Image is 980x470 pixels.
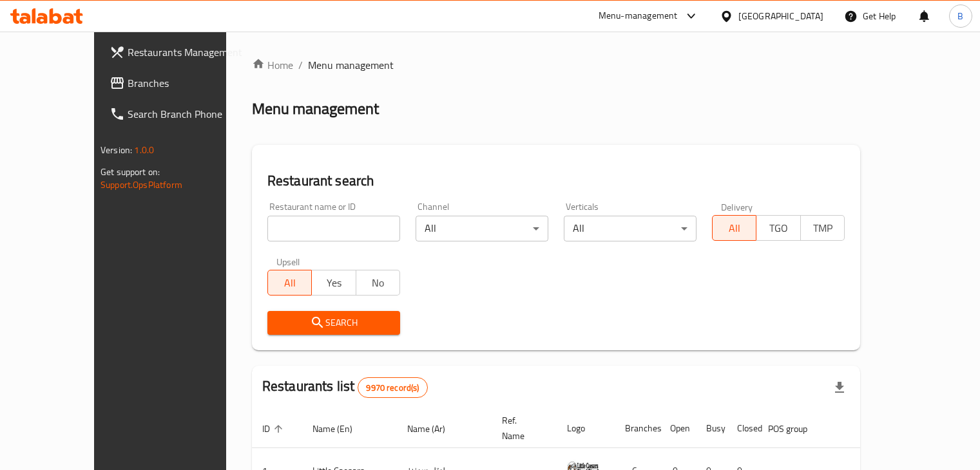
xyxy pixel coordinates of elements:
h2: Restaurant search [267,171,845,191]
span: TMP [806,219,840,238]
button: Yes [311,270,356,296]
th: Open [660,409,696,448]
label: Delivery [721,202,753,211]
button: All [267,270,312,296]
a: Branches [99,68,258,99]
span: Restaurants Management [128,44,247,60]
span: Name (Ar) [407,421,462,437]
span: Menu management [308,57,394,73]
nav: breadcrumb [252,57,860,73]
th: Logo [557,409,615,448]
th: Closed [727,409,758,448]
span: Name (En) [312,421,369,437]
span: 9970 record(s) [358,382,427,394]
div: Menu-management [599,8,678,24]
div: [GEOGRAPHIC_DATA] [738,9,823,23]
span: All [273,274,307,292]
a: Support.OpsPlatform [101,176,182,193]
label: Upsell [276,257,300,266]
div: Total records count [358,377,427,398]
span: 1.0.0 [134,142,154,158]
a: Home [252,57,293,73]
th: Busy [696,409,727,448]
span: B [957,9,963,23]
button: All [712,215,756,241]
button: TGO [756,215,800,241]
button: Search [267,311,400,335]
span: Ref. Name [502,413,541,444]
span: Search Branch Phone [128,106,247,122]
li: / [298,57,303,73]
h2: Restaurants list [262,377,428,398]
span: No [361,274,395,292]
div: All [416,216,548,241]
a: Search Branch Phone [99,99,258,129]
div: Export file [824,372,855,403]
span: All [718,219,751,238]
button: TMP [800,215,845,241]
span: ID [262,421,287,437]
a: Restaurants Management [99,37,258,68]
input: Search for restaurant name or ID.. [267,216,400,241]
span: Yes [317,274,351,292]
span: Version: [101,142,132,158]
button: No [356,270,400,296]
div: All [564,216,697,241]
th: Branches [615,409,660,448]
span: Branches [128,75,247,91]
span: Get support on: [101,164,160,180]
h2: Menu management [252,99,379,119]
span: TGO [762,219,795,238]
span: POS group [768,421,824,437]
span: Search [278,315,390,331]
